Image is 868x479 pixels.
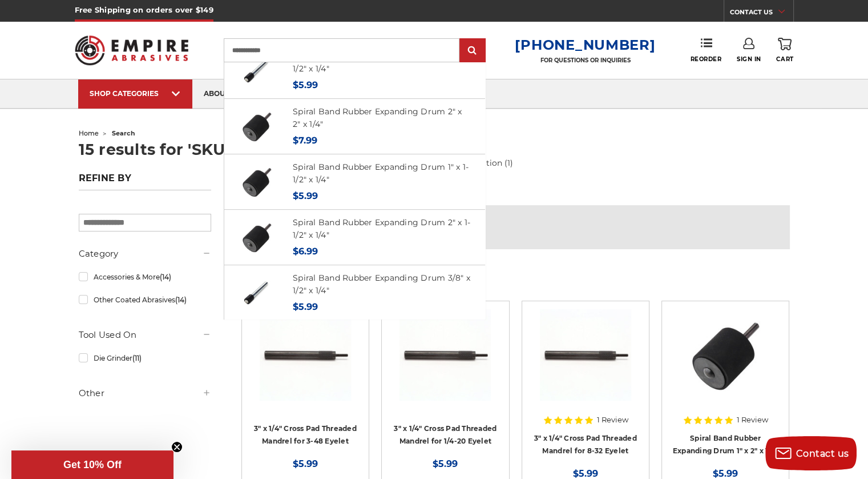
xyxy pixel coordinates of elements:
a: Spiral Band Rubber Expanding Drum 1" x 1-1/2" x 1/4" [293,162,469,185]
span: (11) [132,354,141,362]
span: $5.99 [293,190,318,201]
img: cross square pad mandrel 1/4-20 eyelet [399,309,491,401]
span: 1 Review [737,416,768,424]
button: Contact us [765,436,857,470]
span: Contact us [796,448,849,459]
span: $5.99 [293,458,318,469]
span: Cart [776,55,793,63]
h5: Other [79,386,211,400]
span: $5.99 [293,301,318,312]
button: Close teaser [171,441,183,453]
span: 1 Review [597,416,628,424]
a: CONTACT US [730,6,793,22]
span: $5.99 [293,79,318,90]
a: Accessories & More [79,267,211,287]
span: $6.99 [293,246,318,257]
img: BHA's 2 inch x 2 inch rubber drum bottom profile, for reliable spiral band attachment. [237,107,276,146]
a: home [79,129,99,137]
a: Spiral Band Rubber Expanding Drum 1" x 2" x 1/4" [673,434,778,456]
div: Did you mean: [257,221,774,233]
h5: Refine by [79,173,211,190]
span: search [112,129,135,137]
div: SHOP CATEGORIES [90,89,181,98]
div: Get 10% OffClose teaser [11,450,173,479]
a: Other Coated Abrasives [79,290,211,310]
a: cross pad and square pad mandrel 3-48 eyelet 3" long [250,309,361,420]
a: Spiral Band Rubber Expanding Drum 2" x 1-1/2" x 1/4" [293,217,470,241]
img: Angled view of a rubber drum adapter for die grinders, designed for a snug fit with abrasive spir... [237,51,276,90]
input: Submit [461,39,484,62]
h5: Category [79,247,211,261]
a: Reorder [690,38,721,62]
a: 3" x 1/4" Cross Pad Threaded Mandrel for 3-48 Eyelet [254,424,357,446]
a: 3" x 1/4" Cross Pad Threaded Mandrel for 1/4-20 Eyelet [394,424,496,446]
a: cross square pad mandrel 8-32 eyelet 3" long [530,309,641,420]
a: cross square pad mandrel 1/4-20 eyelet [390,309,500,420]
span: $5.99 [573,468,598,479]
a: Spiral Band Rubber Expanding Drum 2" x 2" x 1/4" [293,106,462,130]
span: (14) [159,273,171,281]
a: BHA's 1 inch x 2 inch rubber drum bottom profile, for reliable spiral band attachment. [670,309,781,420]
a: Cart [776,38,793,63]
span: Get 10% Off [63,459,122,470]
img: cross pad and square pad mandrel 3-48 eyelet 3" long [260,309,351,401]
span: $7.99 [293,135,317,146]
h5: Tool Used On [79,328,211,342]
img: BHA's 1 inch x 1-1/2 inch rubber drum bottom profile, for reliable spiral band attachment. [237,162,276,201]
a: Die Grinder [79,348,211,368]
p: FOR QUESTIONS OR INQUIRIES [515,57,655,64]
img: cross square pad mandrel 8-32 eyelet 3" long [540,309,631,401]
a: 3" x 1/4" Cross Pad Threaded Mandrel for 8-32 Eyelet [534,434,637,456]
span: Sign In [737,55,761,63]
img: BHA's 1 inch x 2 inch rubber drum bottom profile, for reliable spiral band attachment. [680,309,771,401]
img: Angled view of a rubber drum adapter for die grinders, designed for a snug fit with abrasive spir... [237,273,276,312]
a: about us [192,79,252,109]
a: Spiral Band Rubber Expanding Drum 3/8" x 1/2" x 1/4" [293,273,470,296]
h1: 15 results for 'SKU#: 7801GA' [79,142,790,157]
a: [PHONE_NUMBER] [515,37,655,53]
span: $5.99 [433,458,458,469]
img: Empire Abrasives [75,28,189,73]
span: (14) [175,296,186,304]
img: Angled profile of Black Hawk 2 inch x 1-1/2 inch expanding drum, optimal for metal finishing tasks. [237,218,276,257]
span: $5.99 [713,468,738,479]
span: Reorder [690,55,721,63]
